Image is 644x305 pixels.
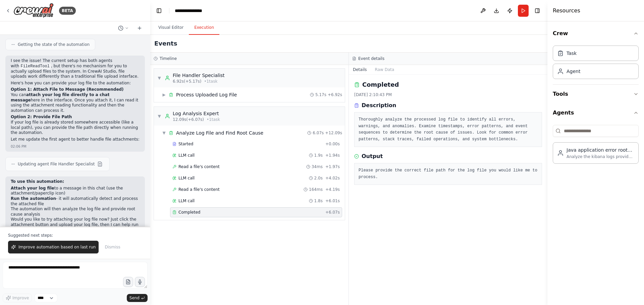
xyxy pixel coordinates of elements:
[11,144,26,149] div: 02:06 PM
[11,179,64,184] strong: To use this automation:
[134,24,145,32] button: Start a new chat
[115,24,131,32] button: Switch to previous chat
[325,198,340,204] span: + 6.01s
[207,117,220,122] span: • 1 task
[11,81,140,86] p: Here's how you can provide your log file to the automation:
[8,233,142,238] p: Suggested next steps:
[3,294,32,302] button: Improve
[8,241,99,253] button: Improve automation based on last run
[162,92,166,97] span: ▶
[358,56,384,61] h3: Event details
[176,130,263,136] div: Analyze Log File and Find Root Cause
[173,117,204,122] span: 12.09s (+6.07s)
[325,210,340,215] span: + 6.07s
[135,277,145,287] button: Click to speak your automation idea
[314,175,323,181] span: 2.0s
[154,6,164,15] button: Hide left sidebar
[129,295,140,301] span: Send
[105,244,120,250] span: Dismiss
[173,72,225,79] div: File Handler Specialist
[189,21,219,35] button: Execution
[178,153,195,158] span: LLM call
[162,130,166,136] span: ▼
[553,24,639,43] button: Crew
[157,113,161,119] span: ▼
[349,65,371,74] button: Details
[178,198,195,204] span: LLM call
[178,164,220,169] span: Read a file's content
[315,92,326,97] span: 5.17s
[13,3,54,18] img: Logo
[354,92,542,97] div: [DATE] 2:10:43 PM
[362,80,399,89] h2: Completed
[153,21,189,35] button: Visual Editor
[325,175,340,181] span: + 4.02s
[313,130,324,136] span: 6.07s
[359,167,538,180] pre: Please provide the correct file path for the log file you would like me to process.
[178,187,220,192] span: Read a file's content
[314,153,323,158] span: 1.9s
[173,110,220,117] div: Log Analysis Expert
[11,120,140,136] p: If your log file is already stored somewhere accessible (like a local path), you can provide the ...
[160,56,177,61] h3: Timeline
[11,186,54,190] strong: Attach your log file
[204,79,217,84] span: • 1 task
[325,153,340,158] span: + 1.94s
[176,91,237,98] div: Process Uploaded Log File
[567,147,634,153] div: Java application error root cause analyst
[11,115,72,119] strong: Option 2: Provide File Path
[11,207,140,217] li: The automation will then analyze the log file and provide root cause analysis
[567,154,634,159] div: Analyze the kibana logs provided and find out root cause
[123,277,133,287] button: Upload files
[567,50,577,57] div: Task
[553,7,580,15] h4: Resources
[309,187,323,192] span: 164ms
[553,85,639,103] button: Tools
[12,295,29,301] span: Improve
[18,161,95,167] span: Updating agent File Handler Specialist
[178,141,193,147] span: Started
[371,65,398,74] button: Raw Data
[127,294,148,302] button: Send
[19,63,51,69] code: FileReadTool
[359,117,538,143] pre: Thoroughly analyze the processed log file to identify all errors, warnings, and anomalies. Examin...
[312,164,323,169] span: 34ms
[157,75,161,81] span: ▼
[11,186,140,196] li: to a message in this chat (use the attachment/paperclip icon)
[11,92,140,113] p: You can here in the interface. Once you attach it, I can read it using the attachment reading fun...
[553,103,639,122] button: Agents
[325,141,340,147] span: + 0.00s
[325,187,340,192] span: + 4.19s
[325,130,342,136] span: + 12.09s
[553,122,639,169] div: Agents
[11,137,140,142] p: Let me update the first agent to better handle file attachments:
[325,164,340,169] span: + 1.97s
[154,39,177,48] h2: Events
[173,79,201,84] span: 6.92s (+5.17s)
[18,42,90,47] span: Getting the state of the automation
[11,217,140,233] p: Would you like to try attaching your log file now? Just click the attachment button and upload yo...
[11,87,124,92] strong: Option 1: Attach File to Message (Recommended)
[314,198,323,204] span: 1.8s
[175,7,208,14] nav: breadcrumb
[567,68,580,75] div: Agent
[533,6,542,15] button: Hide right sidebar
[178,210,200,215] span: Completed
[59,7,76,15] div: BETA
[553,43,639,84] div: Crew
[362,152,383,160] h3: Output
[11,92,109,102] strong: attach your log file directly to a chat message
[101,241,123,253] button: Dismiss
[362,101,396,109] h3: Description
[11,196,56,201] strong: Run the automation
[18,244,96,250] span: Improve automation based on last run
[328,92,342,97] span: + 6.92s
[178,175,195,181] span: LLM call
[11,196,140,207] li: - it will automatically detect and process the attached file
[11,58,140,79] p: I see the issue! The current setup has both agents with , but there's no mechanism for you to act...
